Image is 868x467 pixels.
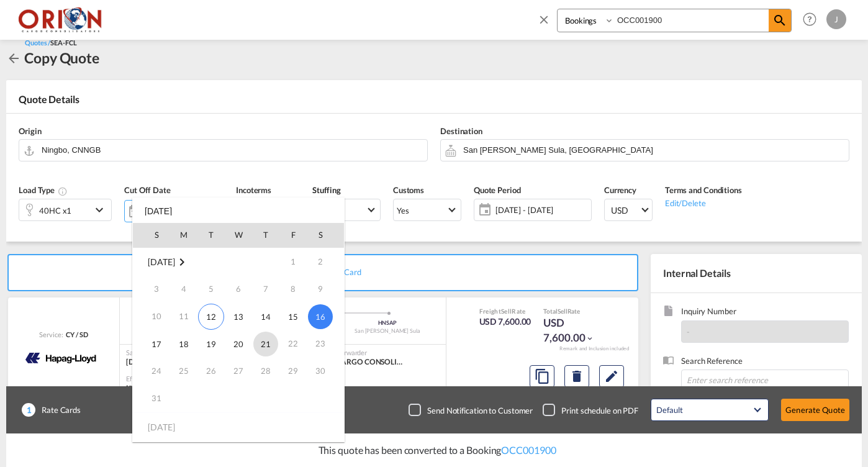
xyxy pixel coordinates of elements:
td: Sunday August 31 2025 [133,385,170,413]
tr: Week 6 [133,385,344,413]
td: Monday August 18 2025 [170,330,197,358]
td: Wednesday August 6 2025 [225,276,252,303]
span: 16 [308,304,333,329]
span: 15 [281,304,305,329]
span: [DATE] [148,422,174,432]
td: Friday August 22 2025 [279,330,307,358]
span: 20 [226,332,251,356]
td: Tuesday August 5 2025 [197,276,225,303]
td: Sunday August 24 2025 [133,358,170,385]
td: Monday August 25 2025 [170,358,197,385]
th: S [307,223,344,248]
td: Wednesday August 27 2025 [225,358,252,385]
md-calendar: Calendar [133,223,344,442]
span: 13 [226,304,251,329]
td: Friday August 15 2025 [279,303,307,330]
span: 19 [199,332,224,356]
span: [DATE] [148,256,174,267]
td: Monday August 11 2025 [170,303,197,330]
tr: Week undefined [133,412,344,440]
td: Saturday August 23 2025 [307,330,344,358]
td: Friday August 1 2025 [279,248,307,276]
th: T [197,223,225,248]
td: Sunday August 10 2025 [133,303,170,330]
th: F [279,223,307,248]
td: Tuesday August 12 2025 [197,303,225,330]
td: Saturday August 16 2025 [307,303,344,330]
th: T [252,223,279,248]
td: August 2025 [133,248,225,276]
td: Saturday August 9 2025 [307,276,344,303]
td: Sunday August 3 2025 [133,276,170,303]
td: Friday August 8 2025 [279,276,307,303]
span: 17 [144,332,169,356]
tr: Week 5 [133,358,344,385]
span: 12 [198,304,224,330]
td: Friday August 29 2025 [279,358,307,385]
td: Wednesday August 20 2025 [225,330,252,358]
th: M [170,223,197,248]
th: W [225,223,252,248]
td: Sunday August 17 2025 [133,330,170,358]
td: Saturday August 30 2025 [307,358,344,385]
tr: Week 1 [133,248,344,276]
th: S [133,223,170,248]
td: Wednesday August 13 2025 [225,303,252,330]
td: Saturday August 2 2025 [307,248,344,276]
td: Thursday August 14 2025 [252,303,279,330]
tr: Week 4 [133,330,344,358]
td: Tuesday August 26 2025 [197,358,225,385]
span: 14 [253,304,278,329]
td: Monday August 4 2025 [170,276,197,303]
td: Thursday August 7 2025 [252,276,279,303]
tr: Week 3 [133,303,344,330]
td: Thursday August 21 2025 [252,330,279,358]
tr: Week 2 [133,276,344,303]
span: 18 [171,332,196,356]
td: Thursday August 28 2025 [252,358,279,385]
span: 21 [253,332,278,356]
td: Tuesday August 19 2025 [197,330,225,358]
